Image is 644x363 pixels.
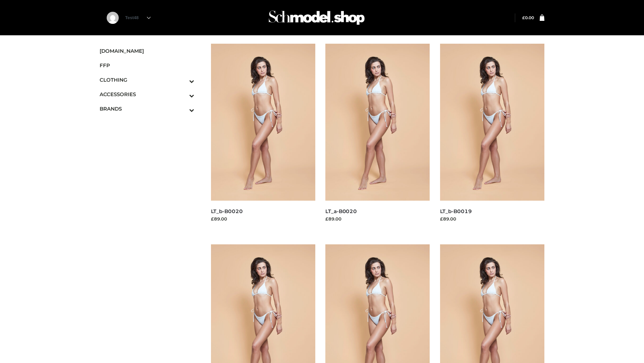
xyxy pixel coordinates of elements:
a: LT_b-B0020 [211,208,243,214]
button: Toggle Submenu [171,73,194,87]
span: FFP [100,62,194,69]
span: CLOTHING [100,76,194,84]
a: LT_b-B0019 [440,208,472,214]
a: Test48 [125,15,151,20]
a: LT_a-B0020 [325,208,357,214]
span: [DOMAIN_NAME] [100,47,194,55]
a: Read more [325,223,350,229]
a: ACCESSORIESToggle Submenu [100,87,194,102]
span: £ [522,15,525,20]
a: [DOMAIN_NAME] [100,44,194,58]
button: Toggle Submenu [171,87,194,102]
div: £89.00 [440,215,545,222]
span: BRANDS [100,105,194,113]
a: CLOTHINGToggle Submenu [100,73,194,87]
a: FFP [100,58,194,73]
a: Read more [211,223,236,229]
img: Schmodel Admin 964 [266,4,367,31]
span: ACCESSORIES [100,90,194,98]
bdi: 0.00 [522,15,534,20]
button: Toggle Submenu [171,102,194,116]
a: Read more [440,223,465,229]
div: £89.00 [211,215,316,222]
div: £89.00 [325,215,430,222]
a: £0.00 [522,15,534,20]
a: BRANDSToggle Submenu [100,102,194,116]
